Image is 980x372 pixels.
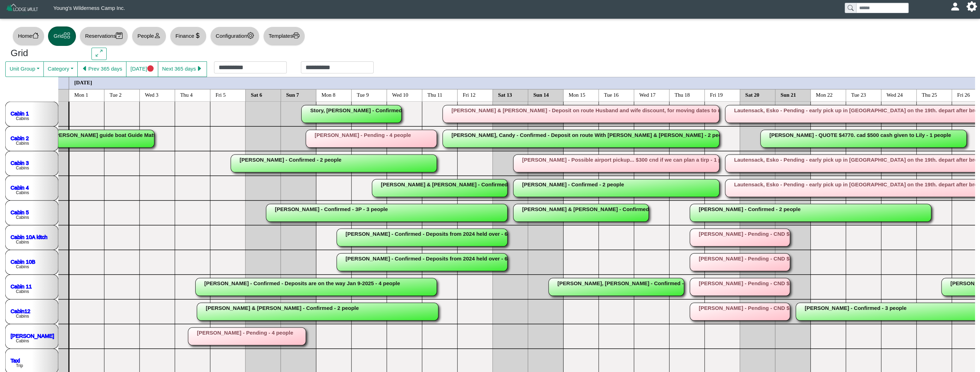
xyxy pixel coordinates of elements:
[969,4,974,9] svg: gear fill
[126,61,158,77] button: [DATE]circle fill
[11,184,29,190] a: Cabin 4
[91,48,107,60] button: arrows angle expand
[196,65,203,72] svg: caret right fill
[147,65,154,72] svg: circle fill
[215,92,226,97] text: Fri 5
[82,65,88,72] svg: caret left fill
[109,92,121,97] text: Tue 2
[533,92,549,97] text: Sun 14
[957,92,970,97] text: Fri 26
[675,92,690,97] text: Thu 18
[74,79,92,85] text: [DATE]
[12,26,44,46] button: Homehouse
[64,32,70,39] svg: grid
[745,92,759,97] text: Sat 20
[16,190,29,195] text: Cabins
[392,92,408,97] text: Wed 10
[848,5,853,11] svg: search
[11,283,32,289] a: Cabin 11
[79,26,128,46] button: Reservationscalendar2 check
[922,92,937,97] text: Thu 25
[952,4,958,9] svg: person fill
[16,166,29,170] text: Cabins
[251,92,262,97] text: Sat 6
[11,135,29,141] a: Cabin 2
[11,110,29,116] a: Cabin 1
[170,26,207,46] button: Financecurrency dollar
[886,92,903,97] text: Wed 24
[77,61,126,77] button: caret left fillPrev 365 days
[210,26,260,46] button: Configurationgear
[6,3,39,15] img: Z
[16,141,29,146] text: Cabins
[247,32,254,39] svg: gear
[96,50,102,56] svg: arrows angle expand
[5,61,44,77] button: Unit Group
[43,61,78,77] button: Category
[604,92,619,97] text: Tue 16
[816,92,832,97] text: Mon 22
[463,92,475,97] text: Fri 12
[357,92,369,97] text: Tue 9
[132,26,166,46] button: Peopleperson
[11,308,30,314] a: Cabin12
[11,234,47,240] a: Cabin 10A kitch
[16,240,29,245] text: Cabins
[569,92,585,97] text: Mon 15
[11,48,81,59] h3: Grid
[16,289,29,294] text: Cabins
[710,92,723,97] text: Fri 19
[11,258,35,264] a: Cabin 10B
[145,92,158,97] text: Wed 3
[154,32,161,39] svg: person
[11,160,29,166] a: Cabin 3
[427,92,442,97] text: Thu 11
[11,209,29,215] a: Cabin 5
[286,92,299,97] text: Sun 7
[74,92,88,97] text: Mon 1
[16,116,29,121] text: Cabins
[16,264,29,269] text: Cabins
[263,26,305,46] button: Templatesprinter
[32,32,39,39] svg: house
[116,32,123,39] svg: calendar2 check
[293,32,299,39] svg: printer
[194,32,201,39] svg: currency dollar
[48,26,76,46] button: Gridgrid
[16,338,29,343] text: Cabins
[16,314,29,319] text: Cabins
[321,92,335,97] text: Mon 8
[11,332,54,338] a: [PERSON_NAME]
[780,92,796,97] text: Sun 21
[16,363,23,368] text: Trip
[639,92,655,97] text: Wed 17
[16,215,29,220] text: Cabins
[11,357,20,363] a: Taxi
[301,61,374,73] input: Check out
[158,61,207,77] button: Next 365 dayscaret right fill
[214,61,287,73] input: Check in
[180,92,193,97] text: Thu 4
[851,92,866,97] text: Tue 23
[498,92,512,97] text: Sat 13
